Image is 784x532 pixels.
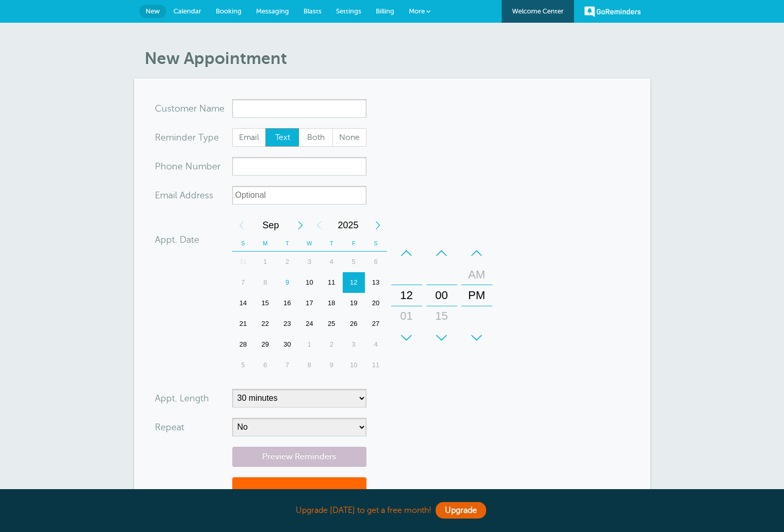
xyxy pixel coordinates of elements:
a: Upgrade [436,502,486,519]
div: 15 [429,306,454,326]
div: Hours [391,243,422,348]
div: 10 [298,272,321,293]
div: 16 [276,293,298,314]
div: 31 [232,252,254,272]
div: 26 [343,314,365,334]
div: Monday, September 15 [254,293,276,314]
div: 6 [254,355,276,375]
div: 1 [254,252,276,272]
div: Friday, October 10 [343,355,365,375]
div: Previous Year [310,215,328,236]
div: Previous Month [232,215,251,236]
label: Appt. Date [155,235,199,244]
div: Thursday, September 25 [321,314,343,334]
label: Appt. Length [155,394,209,403]
a: New [139,5,166,18]
div: Sunday, August 31 [232,252,254,272]
div: 15 [254,293,276,314]
div: Today, Tuesday, September 9 [276,272,298,293]
span: il Add [173,191,197,200]
div: Tuesday, September 23 [276,314,298,334]
span: Blasts [303,7,322,15]
div: Thursday, September 4 [321,252,343,272]
span: None [333,129,366,146]
div: 3 [298,252,321,272]
button: Save [232,477,366,513]
div: Next Year [369,215,387,236]
div: 6 [365,252,387,272]
div: Monday, September 29 [254,334,276,355]
div: 28 [232,334,254,355]
span: Messaging [256,7,289,15]
div: 2 [321,334,343,355]
div: Wednesday, September 24 [298,314,321,334]
div: Saturday, September 6 [365,252,387,272]
div: Sunday, October 5 [232,355,254,375]
div: Sunday, September 21 [232,314,254,334]
div: 02 [394,326,419,347]
div: 18 [321,293,343,314]
div: 14 [232,293,254,314]
div: Wednesday, September 10 [298,272,321,293]
div: 12 [343,272,365,293]
div: 5 [232,355,254,375]
div: Friday, October 3 [343,334,365,355]
label: Email [232,128,266,147]
div: 17 [298,293,321,314]
div: Saturday, September 13 [365,272,387,293]
div: Tuesday, September 30 [276,334,298,355]
div: PM [465,285,489,306]
div: 29 [254,334,276,355]
span: ne Nu [172,162,198,171]
div: Thursday, September 11 [321,272,343,293]
span: Both [299,129,332,146]
div: 11 [321,272,343,293]
a: Preview Reminders [232,447,366,467]
div: Thursday, October 9 [321,355,343,375]
div: 8 [298,355,321,375]
div: Tuesday, October 7 [276,355,298,375]
div: ress [155,186,232,205]
span: Cus [155,104,171,113]
div: Sunday, September 7 [232,272,254,293]
div: Wednesday, October 8 [298,355,321,375]
div: 7 [232,272,254,293]
th: F [343,236,365,252]
span: Calendar [173,7,201,15]
span: tomer N [171,104,206,113]
th: S [365,236,387,252]
div: 00 [429,285,454,306]
div: 1 [298,334,321,355]
div: 11 [365,355,387,375]
div: Friday, September 5 [343,252,365,272]
div: 9 [276,272,298,293]
div: 7 [276,355,298,375]
div: ame [155,99,232,118]
div: Wednesday, September 3 [298,252,321,272]
span: Email [233,129,266,146]
div: 2 [276,252,298,272]
div: 4 [365,334,387,355]
div: Sunday, September 14 [232,293,254,314]
div: Tuesday, September 16 [276,293,298,314]
div: Monday, October 6 [254,355,276,375]
div: Saturday, October 4 [365,334,387,355]
span: September [251,215,291,236]
span: Billing [376,7,394,15]
div: Tuesday, September 2 [276,252,298,272]
div: 3 [343,334,365,355]
div: 4 [321,252,343,272]
div: 8 [254,272,276,293]
span: More [409,7,425,15]
div: Friday, September 12 [343,272,365,293]
label: Text [265,128,299,147]
div: Wednesday, October 1 [298,334,321,355]
span: 2025 [328,215,369,236]
div: Upgrade [DATE] to get a free month! [134,499,650,522]
label: Repeat [155,423,184,432]
div: Wednesday, September 17 [298,293,321,314]
div: Saturday, September 20 [365,293,387,314]
div: 22 [254,314,276,334]
div: 9 [321,355,343,375]
div: 13 [365,272,387,293]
